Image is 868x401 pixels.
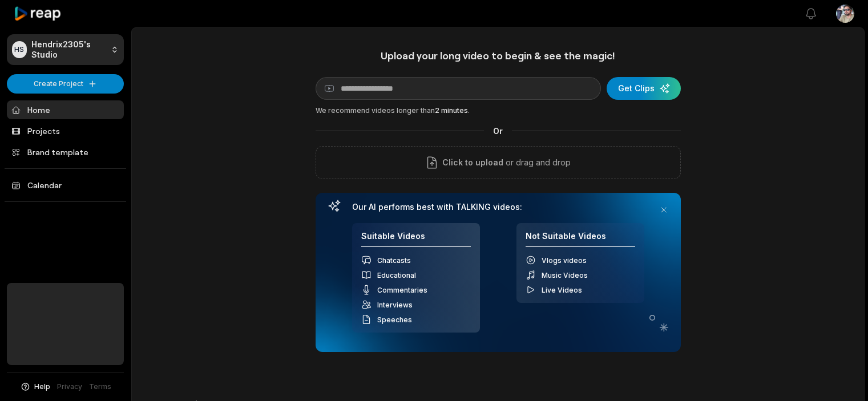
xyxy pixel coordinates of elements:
span: 2 minutes [435,106,468,115]
button: Help [20,382,50,392]
span: Speeches [377,315,412,324]
span: Music Videos [542,271,588,280]
h4: Not Suitable Videos [526,231,635,248]
span: Interviews [377,301,413,309]
a: Home [7,100,124,119]
h4: Suitable Videos [361,231,471,248]
button: Create Project [7,74,124,94]
h1: Upload your long video to begin & see the magic! [316,49,681,62]
span: Chatcasts [377,256,411,265]
h3: Our AI performs best with TALKING videos: [352,202,644,212]
span: Help [34,382,50,392]
span: Vlogs videos [542,256,587,265]
span: Click to upload [442,156,503,169]
span: Commentaries [377,286,427,294]
a: Privacy [57,382,82,392]
a: Calendar [7,176,124,195]
a: Terms [89,382,111,392]
p: or drag and drop [503,156,571,169]
p: Hendrix2305's Studio [31,39,107,60]
button: Get Clips [607,77,681,100]
div: HS [12,41,27,58]
div: We recommend videos longer than . [316,106,681,116]
a: Projects [7,121,124,140]
span: Educational [377,271,416,280]
span: Or [484,125,512,137]
span: Live Videos [542,286,582,294]
a: Brand template [7,143,124,161]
